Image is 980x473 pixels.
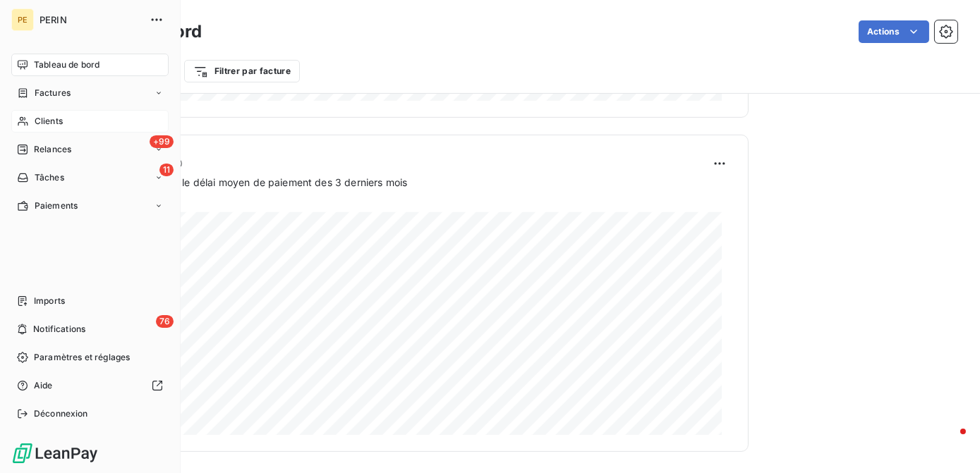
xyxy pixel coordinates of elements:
[156,315,174,328] span: 76
[34,143,71,156] span: Relances
[33,323,85,336] span: Notifications
[34,59,99,71] span: Tableau de bord
[80,175,407,190] span: Prévisionnel basé sur le délai moyen de paiement des 3 derniers mois
[159,164,174,176] span: 11
[34,295,65,307] span: Imports
[11,442,99,465] img: Logo LeanPay
[35,171,64,184] span: Tâches
[40,14,141,25] span: PERIN
[34,407,88,420] span: Déconnexion
[35,115,63,128] span: Clients
[35,199,78,212] span: Paiements
[11,374,169,397] a: Aide
[932,425,966,459] iframe: Intercom live chat
[34,351,130,364] span: Paramètres et réglages
[35,87,71,99] span: Factures
[184,60,300,82] button: Filtrer par facture
[150,135,174,148] span: +99
[11,8,34,31] div: PE
[34,379,53,392] span: Aide
[859,20,929,43] button: Actions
